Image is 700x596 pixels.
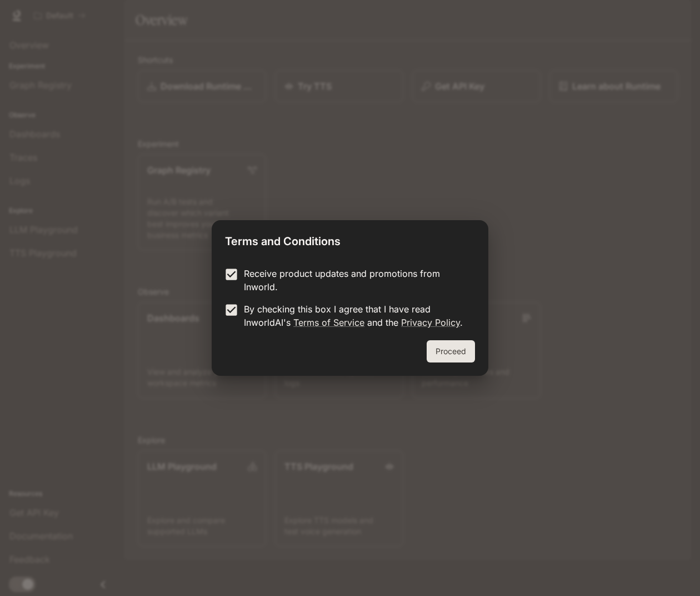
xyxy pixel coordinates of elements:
p: Receive product updates and promotions from Inworld. [244,267,466,294]
h2: Terms and Conditions [212,220,488,258]
p: By checking this box I agree that I have read InworldAI's and the . [244,302,466,329]
a: Privacy Policy [401,317,460,328]
button: Proceed [427,340,475,362]
a: Terms of Service [293,317,364,328]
